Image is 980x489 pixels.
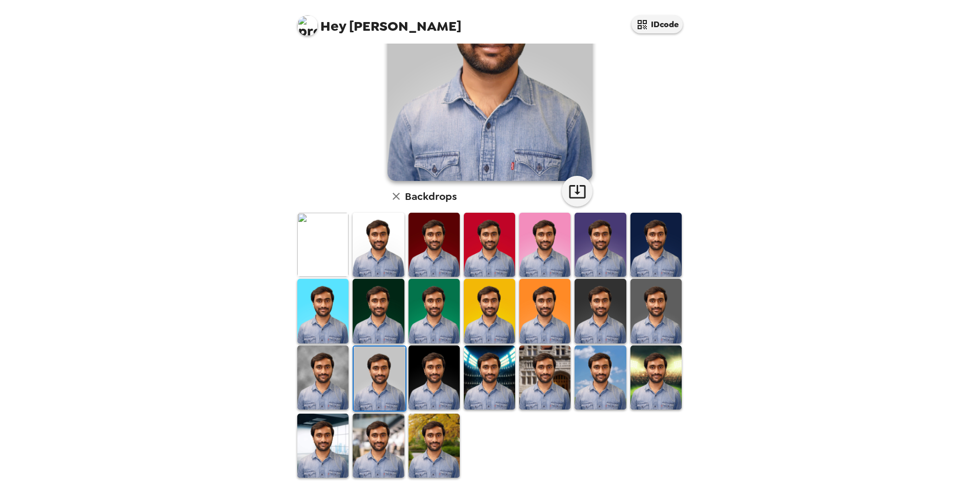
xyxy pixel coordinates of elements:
span: [PERSON_NAME] [297,10,461,33]
span: Hey [320,17,346,35]
h6: Backdrops [405,188,457,205]
img: profile pic [297,15,318,36]
button: IDcode [631,15,683,33]
img: Original [297,213,349,277]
